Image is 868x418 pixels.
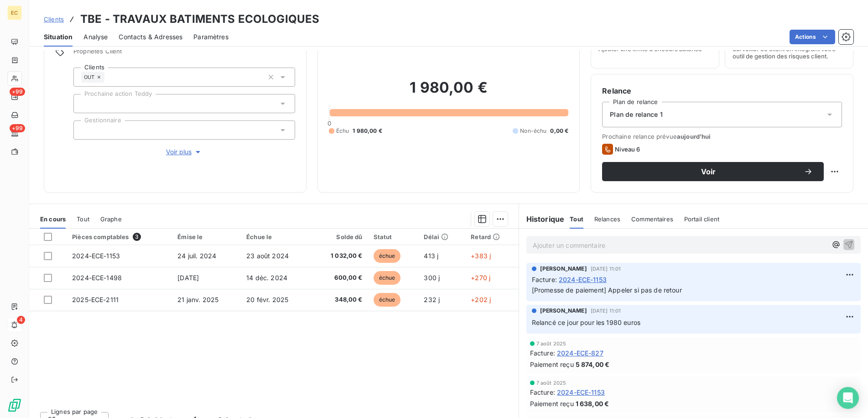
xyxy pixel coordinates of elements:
span: 21 janv. 2025 [177,296,218,303]
span: Tout [570,215,583,223]
span: [PERSON_NAME] [540,265,587,273]
span: Paiement reçu [530,360,574,369]
span: 600,00 € [317,273,363,282]
img: Logo LeanPay [7,398,22,413]
span: Propriétés Client [73,47,295,60]
span: 0,00 € [550,127,568,135]
div: EC [7,5,22,20]
span: En cours [40,215,66,223]
span: +99 [10,88,25,96]
input: Ajouter une valeur [81,99,88,108]
div: Statut [374,233,413,240]
span: 2024-ECE-1153 [72,252,120,260]
button: Actions [790,30,835,44]
span: Commentaires [631,215,673,223]
span: 2024-ECE-827 [557,348,603,358]
span: 413 j [424,252,438,260]
input: Ajouter une valeur [81,126,88,134]
div: Retard [471,233,513,240]
span: [PERSON_NAME] [540,307,587,315]
span: 5 874,00 € [576,360,610,369]
span: Facture : [530,387,555,397]
span: Échu [336,127,349,135]
span: Niveau 6 [615,146,640,153]
span: 7 août 2025 [536,380,567,386]
span: 20 févr. 2025 [246,296,288,303]
span: Plan de relance 1 [610,110,663,119]
span: 24 juil. 2024 [177,252,216,260]
span: [DATE] 11:01 [591,308,621,313]
span: Analyse [83,32,108,42]
span: Situation [44,32,73,42]
span: 2025-ECE-2111 [72,296,119,303]
span: +383 j [471,252,491,260]
span: 7 août 2025 [536,341,567,346]
span: Graphe [100,215,122,223]
div: Émise le [177,233,235,240]
span: 1 032,00 € [317,251,363,261]
span: Voir plus [166,147,203,157]
a: Clients [44,15,64,24]
span: Voir [613,168,804,175]
button: Voir plus [73,147,295,157]
span: Facture : [532,275,557,284]
div: Open Intercom Messenger [837,387,859,409]
h6: Relance [602,85,842,96]
h3: TBE - TRAVAUX BATIMENTS ECOLOGIQUES [80,11,319,27]
span: Contacts & Adresses [119,32,182,42]
div: Échue le [246,233,306,240]
h6: Historique [519,214,565,225]
span: +270 j [471,274,490,282]
span: Portail client [684,215,719,223]
span: 23 août 2024 [246,252,289,260]
div: Solde dû [317,233,363,240]
span: 300 j [424,274,440,282]
span: Relances [594,215,620,223]
span: aujourd’hui [677,133,711,140]
span: 2024-ECE-1153 [559,275,607,284]
span: Paramètres [193,32,229,42]
div: Pièces comptables [72,233,166,241]
span: +99 [10,124,25,132]
input: Ajouter une valeur [104,73,112,81]
span: [Promesse de paiement] Appeler si pas de retour [532,286,682,294]
span: 4 [17,316,25,324]
span: Facture : [530,348,555,358]
span: Tout [77,215,89,223]
button: Voir [602,162,824,181]
span: Relancé ce jour pour les 1980 euros [532,319,640,326]
span: 3 [133,233,141,241]
span: échue [374,293,401,307]
span: Clients [44,16,64,23]
span: 1 980,00 € [353,127,382,135]
h2: 1 980,00 € [329,78,569,106]
span: 2024-ECE-1153 [557,387,605,397]
span: échue [374,249,401,263]
span: 232 j [424,296,440,303]
span: 0 [327,120,331,127]
span: 1 638,00 € [576,399,609,408]
span: Prochaine relance prévue [602,133,842,140]
span: OUT [84,74,94,80]
span: Surveiller ce client en intégrant votre outil de gestion des risques client. [733,45,846,60]
span: [DATE] [177,274,199,282]
span: échue [374,271,401,285]
span: +202 j [471,296,491,303]
div: Délai [424,233,460,240]
span: 2024-ECE-1498 [72,274,122,282]
span: Paiement reçu [530,399,574,408]
span: 14 déc. 2024 [246,274,287,282]
span: Non-échu [520,127,546,135]
span: [DATE] 11:01 [591,266,621,272]
span: 348,00 € [317,295,363,304]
